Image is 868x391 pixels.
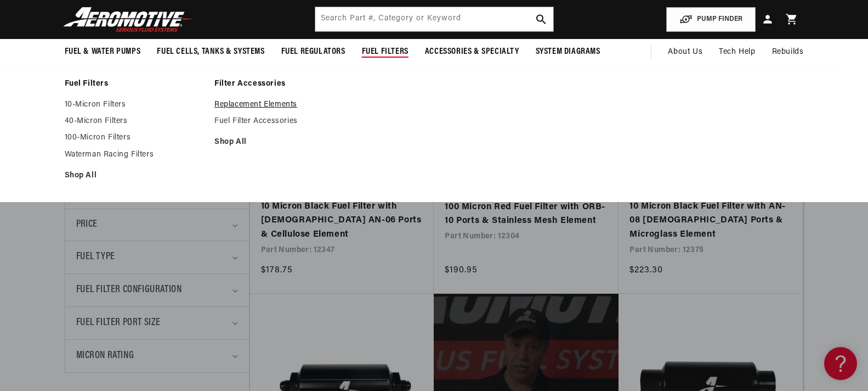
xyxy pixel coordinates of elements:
[76,209,238,241] summary: Price
[529,7,553,31] button: search button
[149,39,273,65] summary: Fuel Cells, Tanks & Systems
[214,116,354,126] a: Fuel Filter Accessories
[417,39,527,65] summary: Accessories & Specialty
[315,7,553,31] input: Search by Part Number, Category or Keyword
[711,39,763,65] summary: Tech Help
[261,200,423,242] a: 10 Micron Black Fuel Filter with [DEMOGRAPHIC_DATA] AN-06 Ports & Cellulose Element
[65,100,204,110] a: 10-Micron Filters
[60,7,197,32] img: Aeromotive
[157,46,264,58] span: Fuel Cells, Tanks & Systems
[65,79,204,89] a: Fuel Filters
[445,200,608,228] a: 100 Micron Red Fuel Filter with ORB-10 Ports & Stainless Mesh Element
[76,282,182,298] span: Fuel Filter Configuration
[425,46,519,58] span: Accessories & Specialty
[629,200,792,242] a: 10 Micron Black Fuel Filter with AN-08 [DEMOGRAPHIC_DATA] Ports & Microglass Element
[772,46,804,58] span: Rebuilds
[76,307,238,339] summary: Fuel Filter Port Size (0 selected)
[65,116,204,126] a: 40-Micron Filters
[76,217,98,232] span: Price
[214,79,354,89] a: Filter Accessories
[273,39,354,65] summary: Fuel Regulators
[362,46,409,58] span: Fuel Filters
[76,340,238,372] summary: Micron Rating (0 selected)
[281,46,345,58] span: Fuel Regulators
[527,39,609,65] summary: System Diagrams
[65,133,204,143] a: 100-Micron Filters
[536,46,600,58] span: System Diagrams
[76,249,115,265] span: Fuel Type
[76,241,238,273] summary: Fuel Type (0 selected)
[65,150,204,160] a: Waterman Racing Filters
[668,48,702,56] span: About Us
[719,46,755,58] span: Tech Help
[76,315,161,331] span: Fuel Filter Port Size
[666,7,756,32] button: PUMP FINDER
[65,171,204,181] a: Shop All
[76,348,134,364] span: Micron Rating
[65,46,141,58] span: Fuel & Water Pumps
[764,39,812,65] summary: Rebuilds
[660,39,711,65] a: About Us
[76,274,238,306] summary: Fuel Filter Configuration (0 selected)
[214,100,354,110] a: Replacement Elements
[56,39,149,65] summary: Fuel & Water Pumps
[354,39,417,65] summary: Fuel Filters
[214,137,354,147] a: Shop All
